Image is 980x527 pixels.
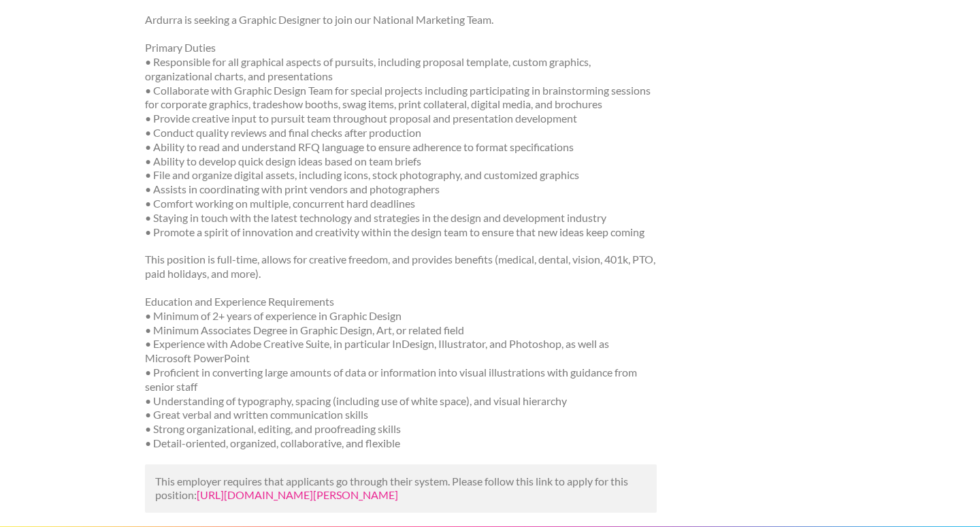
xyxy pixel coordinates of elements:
[197,488,398,501] a: [URL][DOMAIN_NAME][PERSON_NAME]
[155,475,647,503] p: This employer requires that applicants go through their system. Please follow this link to apply ...
[145,295,657,451] p: Education and Experience Requirements • Minimum of 2+ years of experience in Graphic Design • Min...
[145,13,657,27] p: Ardurra is seeking a Graphic Designer to join our National Marketing Team.
[145,41,657,239] p: Primary Duties • Responsible for all graphical aspects of pursuits, including proposal template, ...
[145,253,657,281] p: This position is full-time, allows for creative freedom, and provides benefits (medical, dental, ...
